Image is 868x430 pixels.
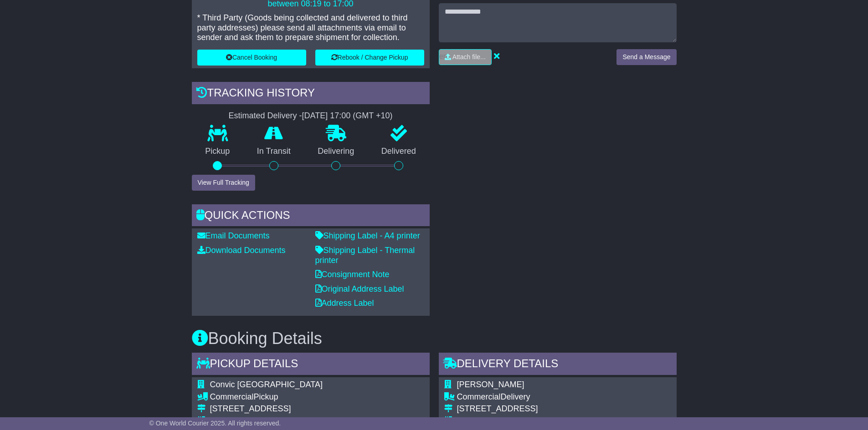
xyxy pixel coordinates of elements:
h3: Booking Details [192,329,677,348]
div: [GEOGRAPHIC_DATA], [GEOGRAPHIC_DATA] [210,416,416,426]
a: Email Documents [197,231,270,240]
a: Original Address Label [315,284,404,293]
p: In Transit [243,147,304,157]
div: Delivery [457,392,671,402]
p: Delivering [304,147,368,157]
div: Quick Actions [192,204,430,229]
p: Pickup [192,147,244,157]
span: © One World Courier 2025. All rights reserved. [149,420,281,427]
button: Rebook / Change Pickup [315,50,424,66]
div: Tracking history [192,82,430,106]
a: Shipping Label - Thermal printer [315,246,415,265]
button: Send a Message [616,49,676,65]
button: View Full Tracking [192,175,255,191]
div: Delivery Details [439,353,677,377]
div: YARRAWONGA, [GEOGRAPHIC_DATA] [457,416,671,426]
a: Address Label [315,298,374,308]
div: Estimated Delivery - [192,111,430,121]
a: Shipping Label - A4 printer [315,231,420,240]
a: Consignment Note [315,270,390,279]
button: Cancel Booking [197,50,306,66]
span: Commercial [457,392,501,401]
div: [STREET_ADDRESS] [457,404,671,414]
div: Pickup Details [192,353,430,377]
p: * Third Party (Goods being collected and delivered to third party addresses) please send all atta... [197,13,424,43]
span: Convic [GEOGRAPHIC_DATA] [210,380,323,389]
div: [DATE] 17:00 (GMT +10) [302,111,393,121]
span: [PERSON_NAME] [457,380,524,389]
p: Delivered [368,147,430,157]
a: Download Documents [197,246,286,255]
span: Commercial [210,392,254,401]
div: Pickup [210,392,416,402]
div: [STREET_ADDRESS] [210,404,416,414]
